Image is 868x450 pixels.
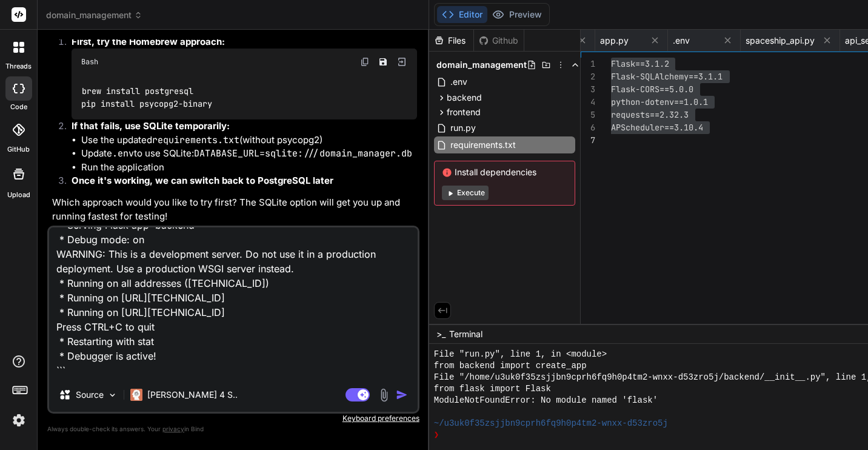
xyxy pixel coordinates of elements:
code: DATABASE_URL=sqlite:///domain_manager.db [194,147,412,160]
div: 5 [581,109,595,121]
strong: First, try the Homebrew approach: [72,36,225,47]
span: python-dotenv==1.0.1 [611,96,708,107]
li: Run the application [81,161,417,175]
span: .env [449,75,469,89]
div: Files [429,35,473,47]
span: Flask-SQLAlchemy==3.1.1 [611,71,723,82]
img: Open in Browser [396,56,407,67]
span: from backend import create_app [434,360,587,372]
span: domain_management [436,59,527,71]
span: requirements.txt [449,138,517,152]
span: run.py [449,121,477,135]
p: Which approach would you like to try first? The SQLite option will get you up and running fastest... [52,196,417,223]
span: Flask-CORS==5.0.0 [611,84,693,95]
span: Bash [81,57,98,67]
div: Github [474,35,524,47]
strong: Once it's working, we can switch back to PostgreSQL later [72,175,333,186]
button: Editor [437,6,487,23]
div: 6 [581,121,595,134]
p: Keyboard preferences [47,414,419,423]
div: 4 [581,96,595,109]
span: frontend [447,106,481,118]
label: Upload [7,190,30,200]
img: Pick Models [107,390,118,400]
label: GitHub [7,144,30,155]
span: ~/u3uk0f35zsjjbn9cprh6fq9h0p4tm2-wnxx-d53zro5j [434,418,668,429]
img: icon [396,389,408,401]
span: Terminal [449,328,482,340]
img: Claude 4 Sonnet [130,389,142,401]
code: brew install postgresql pip install psycopg2-binary [81,85,213,110]
button: Execute [442,186,489,200]
span: >_ [436,328,446,340]
img: attachment [377,388,391,402]
p: [PERSON_NAME] 4 S.. [147,389,238,401]
img: settings [8,410,29,431]
button: Save file [375,53,392,70]
div: 3 [581,83,595,96]
label: threads [5,61,32,72]
span: .env [673,35,690,47]
span: privacy [162,425,184,432]
div: 1 [581,58,595,70]
span: domain_management [46,9,142,21]
code: requirements.txt [152,134,239,146]
p: Always double-check its answers. Your in Bind [47,423,419,435]
span: from flask import Flask [434,383,551,395]
span: requests==2.32.3 [611,109,689,120]
span: File "run.py", line 1, in <module> [434,349,607,360]
strong: If that fails, use SQLite temporarily: [72,120,230,132]
span: app.py [600,35,629,47]
span: ❯ [434,429,439,441]
li: Update to use SQLite: [81,147,417,161]
label: code [10,102,27,112]
p: Source [76,389,104,401]
span: Flask==3.1.2 [611,58,669,69]
span: backend [447,92,482,104]
div: 2 [581,70,595,83]
button: Preview [487,6,547,23]
div: 7 [581,134,595,147]
span: spaceship_api.py [746,35,815,47]
textarea: Ok, it ran, though the port is in use. So, I changed it to port "7777". Here is the output. It lo... [49,227,418,378]
span: Install dependencies [442,166,567,178]
img: copy [360,57,370,67]
code: .env [112,147,134,160]
span: APScheduler==3.10.4 [611,122,703,133]
li: Use the updated (without psycopg2) [81,133,417,147]
span: ModuleNotFoundError: No module named 'flask' [434,395,658,406]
